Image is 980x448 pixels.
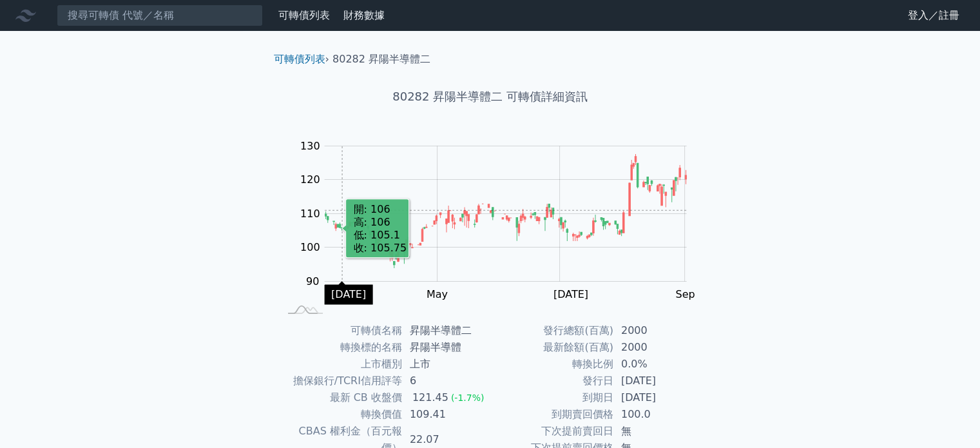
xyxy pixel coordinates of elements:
[264,88,717,106] h1: 80282 昇陽半導體二 可轉債詳細資訊
[402,373,490,389] td: 6
[613,322,702,339] td: 2000
[274,52,329,67] li: ›
[490,373,613,389] td: 發行日
[279,389,402,406] td: 最新 CB 收盤價
[490,423,613,440] td: 下次提前賣回日
[279,322,402,339] td: 可轉債名稱
[675,288,695,300] tspan: Sep
[402,322,490,339] td: 昇陽半導體二
[279,406,402,423] td: 轉換價值
[279,339,402,356] td: 轉換標的名稱
[613,356,702,373] td: 0.0%
[279,356,402,373] td: 上市櫃別
[300,241,320,253] tspan: 100
[300,140,320,152] tspan: 130
[613,339,702,356] td: 2000
[410,389,451,406] div: 121.45
[402,356,490,373] td: 上市
[300,173,320,186] tspan: 120
[490,356,613,373] td: 轉換比例
[306,275,319,287] tspan: 90
[490,339,613,356] td: 最新餘額(百萬)
[293,140,706,327] g: Chart
[613,389,702,406] td: [DATE]
[613,423,702,440] td: 無
[402,406,490,423] td: 109.41
[898,5,970,26] a: 登入／註冊
[57,5,263,26] input: 搜尋可轉債 代號／名稱
[332,52,430,67] li: 80282 昇陽半導體二
[278,9,330,21] a: 可轉債列表
[451,393,485,403] span: (-1.7%)
[279,373,402,389] td: 擔保銀行/TCRI信用評等
[490,322,613,339] td: 發行總額(百萬)
[613,373,702,389] td: [DATE]
[490,406,613,423] td: 到期賣回價格
[490,389,613,406] td: 到期日
[553,288,588,300] tspan: [DATE]
[427,288,448,300] tspan: May
[300,208,320,220] tspan: 110
[274,53,325,65] a: 可轉債列表
[402,339,490,356] td: 昇陽半導體
[613,406,702,423] td: 100.0
[343,9,385,21] a: 財務數據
